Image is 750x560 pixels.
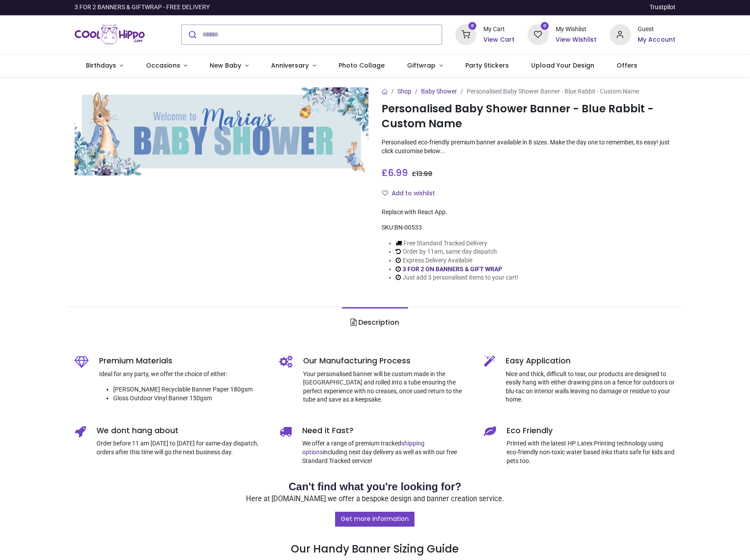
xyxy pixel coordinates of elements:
[382,101,675,132] h1: Personalised Baby Shower Banner - Blue Rabbit - Custom Name
[638,25,675,34] div: Guest
[396,248,518,256] li: Order by 11am, same day dispatch
[528,30,549,37] a: 0
[396,273,518,282] li: Just add 3 personalised items to your cart!
[396,54,454,77] a: Giftwrap
[113,394,266,403] li: Gloss Outdoor Vinyl Banner 150gsm
[403,266,502,273] a: 3 FOR 2 ON BANNERS & GIFT WRAP
[507,425,675,436] h5: Eco Friendly
[421,88,457,95] a: Baby Shower
[394,224,422,231] span: BN-00533
[146,61,180,70] span: Occasions
[271,61,309,70] span: Anniversary
[75,479,675,494] h2: Can't find what you're looking for?
[75,511,675,557] h3: Our Handy Banner Sizing Guide
[382,190,388,196] i: Add to wishlist
[96,425,266,436] h5: We dont hang about
[303,355,471,366] h5: Our Manufacturing Process
[382,138,675,155] p: Personalised eco-friendly premium banner available in 8 sizes. Make the day one to remember, its ...
[506,370,675,404] p: Nice and thick, difficult to tear, our products are designed to easily hang with either drawing p...
[468,22,477,30] sup: 0
[335,512,414,527] a: Get more information
[541,22,549,30] sup: 0
[382,223,675,232] div: SKU:
[556,36,596,44] a: View Wishlist
[75,494,675,504] p: Here at [DOMAIN_NAME] we offer a bespoke design and banner creation service.
[455,30,476,37] a: 0
[506,355,675,366] h5: Easy Application
[617,61,637,70] span: Offers
[75,54,135,77] a: Birthdays
[75,87,368,176] img: Personalised Baby Shower Banner - Blue Rabbit - Custom Name
[260,54,327,77] a: Anniversary
[650,3,675,12] a: Trustpilot
[302,439,471,465] p: We offer a range of premium tracked including next day delivery as well as with our free Standard...
[483,25,514,34] div: My Cart
[96,439,266,456] p: Order before 11 am [DATE] to [DATE] for same-day dispatch, orders after this time will go the nex...
[75,22,145,47] a: Logo of Cool Hippo
[302,425,471,436] h5: Need it Fast?
[397,88,411,95] a: Shop
[396,256,518,265] li: Express Delivery Available
[382,186,443,201] button: Add to wishlistAdd to wishlist
[113,385,266,394] li: [PERSON_NAME] Recyclable Banner Paper 180gsm
[382,166,408,179] span: £
[99,355,266,366] h5: Premium Materials
[483,36,514,44] a: View Cart
[556,25,596,34] div: My Wishlist
[412,169,432,178] span: £
[75,3,210,12] div: 3 FOR 2 BANNERS & GIFTWRAP - FREE DELIVERY
[342,307,407,338] a: Description
[507,439,675,465] p: Printed with the latest HP Latex Printing technology using eco-friendly non-toxic water based ink...
[339,61,385,70] span: Photo Collage
[416,169,432,178] span: 13.98
[531,61,594,70] span: Upload Your Design
[86,61,116,70] span: Birthdays
[199,54,260,77] a: New Baby
[303,370,471,404] p: Your personalised banner will be custom made in the [GEOGRAPHIC_DATA] and rolled into a tube ensu...
[467,88,639,95] span: Personalised Baby Shower Banner - Blue Rabbit - Custom Name
[407,61,436,70] span: Giftwrap
[465,61,509,70] span: Party Stickers
[396,239,518,248] li: Free Standard Tracked Delivery
[99,370,266,379] p: Ideal for any party, we offer the choice of either:
[182,25,202,44] button: Submit
[638,36,675,44] a: My Account
[135,54,199,77] a: Occasions
[75,22,145,47] img: Cool Hippo
[382,208,675,217] div: Replace with React App.
[210,61,241,70] span: New Baby
[388,166,408,179] span: 6.99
